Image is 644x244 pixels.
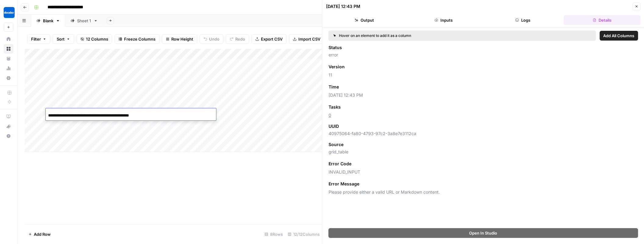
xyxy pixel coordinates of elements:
[333,33,501,38] div: Hover on an element to add it as a column
[251,34,286,44] button: Export CSV
[484,15,561,25] button: Logs
[53,34,74,44] button: Sort
[329,84,339,90] span: Time
[298,36,320,42] span: Import CSV
[77,18,91,24] div: Sheet 1
[57,36,65,42] span: Sort
[329,64,345,70] span: Version
[171,36,193,42] span: Row Height
[25,229,54,239] button: Add Row
[405,15,482,25] button: Inputs
[329,228,638,238] button: Open In Studio
[4,122,13,131] div: What's new?
[65,15,103,27] a: Sheet 1
[4,5,13,20] button: Workspace: Docebo
[329,189,638,195] span: Please provide either a valid URL or Markdown content.
[4,54,13,63] a: Your Data
[603,33,634,39] span: Add All Columns
[4,63,13,73] a: Usage
[34,231,51,237] span: Add Row
[209,36,219,42] span: Undo
[43,18,53,24] div: Blank
[4,131,13,141] button: Help + Support
[564,15,640,25] button: Details
[326,3,360,9] div: [DATE] 12:43 PM
[329,149,638,155] span: grid_table
[27,34,50,44] button: Filter
[226,34,249,44] button: Redo
[235,36,245,42] span: Redo
[4,7,15,18] img: Docebo Logo
[329,169,638,175] span: INVALID_INPUT
[76,34,112,44] button: 12 Columns
[329,72,638,78] span: 11
[329,181,359,187] span: Error Message
[329,142,343,148] span: Source
[4,73,13,83] a: Settings
[469,230,497,236] span: Open In Studio
[329,123,339,129] span: UUID
[329,104,341,110] span: Tasks
[326,15,403,25] button: Output
[4,34,13,44] a: Home
[329,92,638,98] span: [DATE] 12:43 PM
[262,229,285,239] div: 8 Rows
[124,36,155,42] span: Freeze Columns
[329,45,342,51] span: Status
[4,121,13,131] button: What's new?
[329,131,638,137] span: 40975064-fa80-4793-97c2-3a8e7e3112ca
[162,34,197,44] button: Row Height
[4,112,13,121] a: AirOps Academy
[329,113,331,118] a: 0
[4,44,13,54] a: Browse
[86,36,108,42] span: 12 Columns
[200,34,223,44] button: Undo
[329,52,638,58] span: error
[285,229,322,239] div: 12/12 Columns
[31,36,41,42] span: Filter
[600,31,638,41] button: Add All Columns
[329,161,351,167] span: Error Code
[115,34,159,44] button: Freeze Columns
[261,36,283,42] span: Export CSV
[31,15,65,27] a: Blank
[289,34,324,44] button: Import CSV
